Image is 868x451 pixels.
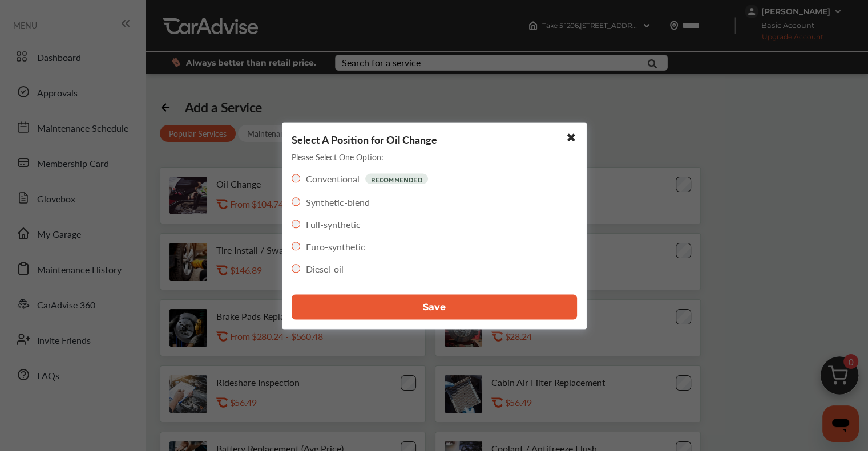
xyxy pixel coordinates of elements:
label: Full-synthetic [306,217,361,230]
span: Save [423,302,446,312]
p: Please Select One Option: [292,151,383,162]
label: Synthetic-blend [306,195,370,208]
label: Conventional [306,172,360,185]
button: Save [292,294,577,319]
label: Euro-synthetic [306,239,365,253]
p: Select A Position for Oil Change [292,132,437,146]
label: Diesel-oil [306,262,344,275]
p: RECOMMENDED [365,173,428,184]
